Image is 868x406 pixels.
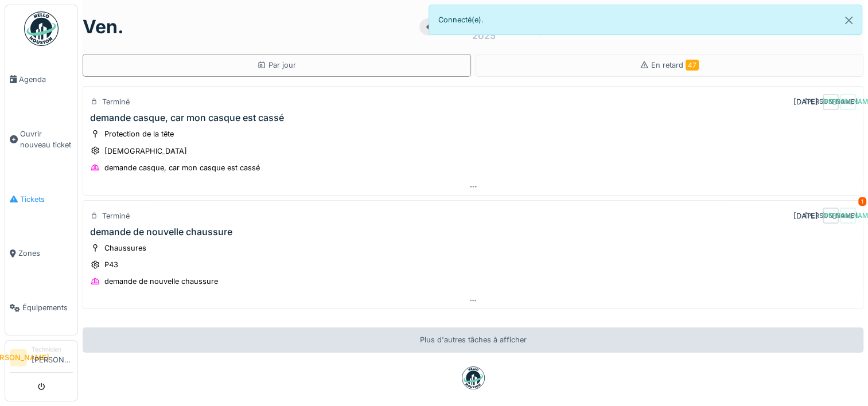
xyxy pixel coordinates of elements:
div: Terminé [102,96,130,107]
div: [PERSON_NAME] [823,208,839,224]
div: [PERSON_NAME] [823,94,839,110]
div: [DATE] [793,210,818,221]
div: Chaussures [104,243,146,253]
div: 1 [858,197,866,206]
h1: ven. [83,16,124,38]
a: Agenda [5,52,77,107]
div: demande casque, car mon casque est cassé [104,162,260,173]
div: [DEMOGRAPHIC_DATA] [104,146,187,157]
img: Badge_color-CXgf-gQk.svg [24,11,59,46]
img: badge-BVDL4wpA.svg [462,366,485,389]
span: Zones [18,248,73,259]
div: Technicien [32,345,73,354]
div: demande de nouvelle chaussure [104,276,218,287]
span: Agenda [19,74,73,85]
span: En retard [651,61,699,69]
div: Terminé [102,210,130,221]
div: Protection de la tête [104,128,174,139]
span: 47 [686,60,699,71]
div: Plus d'autres tâches à afficher [83,327,863,352]
button: Close [836,5,862,36]
div: [PERSON_NAME] [840,94,856,110]
a: [PERSON_NAME] Technicien[PERSON_NAME] [10,345,73,373]
div: Connecté(e). [429,5,863,35]
div: P43 [104,259,118,270]
div: demande casque, car mon casque est cassé [90,112,284,123]
a: Tickets [5,172,77,227]
div: [PERSON_NAME] [840,208,856,224]
span: Tickets [20,194,73,205]
a: Équipements [5,280,77,335]
div: [DATE] [793,96,818,107]
a: Ouvrir nouveau ticket [5,107,77,172]
div: Par jour [257,60,296,71]
div: 2025 [472,29,496,42]
div: demande de nouvelle chaussure [90,227,232,237]
li: [PERSON_NAME] [32,345,73,370]
span: Équipements [22,302,73,313]
li: [PERSON_NAME] [10,349,27,366]
a: Zones [5,227,77,281]
span: Ouvrir nouveau ticket [20,128,73,150]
